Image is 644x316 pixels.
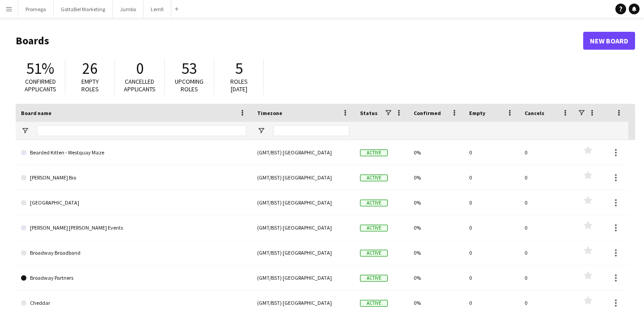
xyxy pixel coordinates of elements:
span: Confirmed [414,110,441,116]
div: 0 [519,240,575,265]
span: 51% [26,59,54,78]
span: 26 [82,59,97,78]
div: 0% [408,165,464,190]
a: New Board [583,32,635,50]
input: Timezone Filter Input [273,125,349,136]
div: 0% [408,190,464,215]
div: 0% [408,215,464,240]
button: Lemfi [144,0,171,18]
button: Jumbo [113,0,144,18]
div: (GMT/BST) [GEOGRAPHIC_DATA] [252,140,355,165]
div: 0 [464,165,519,190]
div: 0 [464,290,519,315]
div: 0% [408,140,464,165]
span: Timezone [257,110,282,116]
a: [PERSON_NAME] [PERSON_NAME] Events [21,215,246,240]
span: Active [360,225,388,231]
div: 0 [519,290,575,315]
span: 5 [235,59,243,78]
span: Upcoming roles [175,77,203,93]
span: Active [360,300,388,307]
a: [GEOGRAPHIC_DATA] [21,190,246,215]
button: Open Filter Menu [257,127,265,135]
div: 0 [464,265,519,290]
span: Active [360,275,388,282]
div: (GMT/BST) [GEOGRAPHIC_DATA] [252,290,355,315]
a: Broadway Partners [21,265,246,290]
a: Cheddar [21,290,246,316]
span: Board name [21,110,51,116]
span: Active [360,250,388,256]
span: Status [360,110,377,116]
div: 0% [408,265,464,290]
span: 0 [136,59,144,78]
div: 0 [464,240,519,265]
div: 0 [519,265,575,290]
div: 0 [519,165,575,190]
h1: Boards [16,34,583,47]
div: 0 [464,190,519,215]
div: 0% [408,240,464,265]
div: 0 [464,215,519,240]
div: 0 [519,215,575,240]
span: Cancels [525,110,544,116]
div: (GMT/BST) [GEOGRAPHIC_DATA] [252,190,355,215]
div: (GMT/BST) [GEOGRAPHIC_DATA] [252,165,355,190]
div: (GMT/BST) [GEOGRAPHIC_DATA] [252,215,355,240]
span: Roles [DATE] [230,77,248,93]
input: Board name Filter Input [37,125,246,136]
div: (GMT/BST) [GEOGRAPHIC_DATA] [252,265,355,290]
a: Bearded Kitten - Westquay Maze [21,140,246,165]
div: 0 [464,140,519,165]
span: Active [360,200,388,206]
div: 0 [519,190,575,215]
span: Cancelled applicants [124,77,156,93]
span: Empty [469,110,485,116]
span: Confirmed applicants [25,77,56,93]
span: 53 [182,59,197,78]
button: GottaBe! Marketing [54,0,113,18]
button: Promega [18,0,54,18]
span: Active [360,149,388,156]
button: Open Filter Menu [21,127,29,135]
div: 0% [408,290,464,315]
span: Active [360,175,388,181]
div: 0 [519,140,575,165]
a: Broadway Broadband [21,240,246,265]
div: (GMT/BST) [GEOGRAPHIC_DATA] [252,240,355,265]
span: Empty roles [81,77,99,93]
a: [PERSON_NAME] Bio [21,165,246,190]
